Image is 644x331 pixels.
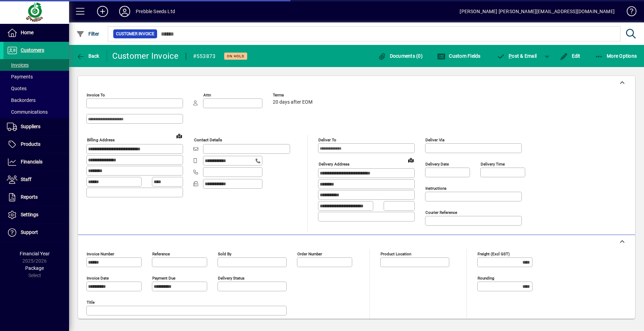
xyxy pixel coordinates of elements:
[7,62,29,68] span: Invoices
[3,24,69,41] a: Home
[273,93,314,97] span: Terms
[203,93,211,97] mat-label: Attn
[76,53,99,59] span: Back
[3,224,69,241] a: Support
[92,5,114,18] button: Add
[21,30,33,35] span: Home
[435,50,482,62] button: Custom Fields
[376,50,424,62] button: Documents (0)
[193,51,216,62] div: #553873
[21,47,44,53] span: Customers
[425,138,444,142] mat-label: Deliver via
[478,276,494,281] mat-label: Rounding
[425,162,449,167] mat-label: Delivery date
[3,71,69,83] a: Payments
[3,118,69,135] a: Suppliers
[116,30,154,37] span: Customer Invoice
[497,53,537,59] span: ost & Email
[87,252,114,256] mat-label: Invoice number
[425,186,446,191] mat-label: Instructions
[478,252,510,256] mat-label: Freight (excl GST)
[218,276,244,281] mat-label: Delivery status
[227,54,244,58] span: On hold
[21,229,38,235] span: Support
[21,124,40,129] span: Suppliers
[595,53,637,59] span: More Options
[3,83,69,94] a: Quotes
[87,93,105,97] mat-label: Invoice To
[7,86,27,91] span: Quotes
[297,252,322,256] mat-label: Order number
[593,50,639,62] button: More Options
[21,212,38,217] span: Settings
[378,53,423,59] span: Documents (0)
[3,206,69,224] a: Settings
[75,28,101,40] button: Filter
[493,50,540,62] button: Post & Email
[7,109,48,115] span: Communications
[3,106,69,118] a: Communications
[425,210,457,215] mat-label: Courier Reference
[76,31,99,37] span: Filter
[558,50,582,62] button: Edit
[3,171,69,188] a: Staff
[87,276,109,281] mat-label: Invoice date
[112,50,179,62] div: Customer Invoice
[3,189,69,206] a: Reports
[25,265,44,271] span: Package
[7,97,36,103] span: Backorders
[381,252,411,256] mat-label: Product location
[87,300,95,305] mat-label: Title
[273,100,313,105] span: 20 days after EOM
[318,138,336,142] mat-label: Deliver To
[437,53,481,59] span: Custom Fields
[7,74,33,79] span: Payments
[75,50,101,62] button: Back
[136,6,175,17] div: Prebble Seeds Ltd
[3,59,69,71] a: Invoices
[509,53,512,59] span: P
[218,252,231,256] mat-label: Sold by
[560,53,580,59] span: Edit
[21,177,31,182] span: Staff
[174,130,185,141] a: View on map
[3,94,69,106] a: Backorders
[21,141,40,147] span: Products
[152,276,175,281] mat-label: Payment due
[481,162,505,167] mat-label: Delivery time
[20,251,50,256] span: Financial Year
[21,159,42,164] span: Financials
[21,194,38,200] span: Reports
[3,136,69,153] a: Products
[152,252,170,256] mat-label: Reference
[405,154,416,165] a: View on map
[69,50,107,62] app-page-header-button: Back
[622,1,635,24] a: Knowledge Base
[114,5,136,18] button: Profile
[3,153,69,171] a: Financials
[460,6,615,17] div: [PERSON_NAME] [PERSON_NAME][EMAIL_ADDRESS][DOMAIN_NAME]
